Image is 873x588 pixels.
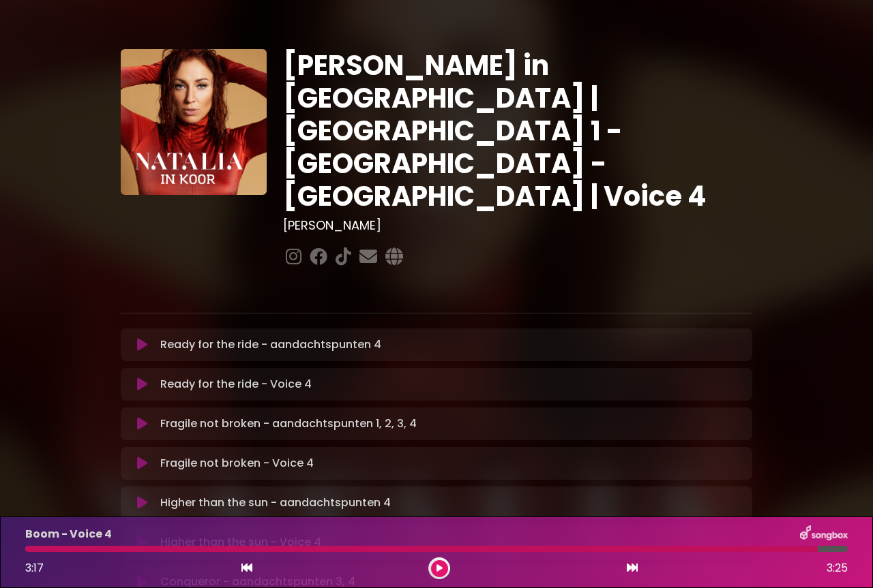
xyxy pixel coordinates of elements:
[160,495,391,511] p: Higher than the sun - aandachtspunten 4
[160,455,314,471] p: Fragile not broken - Voice 4
[25,560,44,576] span: 3:17
[160,416,417,432] p: Fragile not broken - aandachtspunten 1, 2, 3, 4
[800,525,848,543] img: songbox-logo-white.png
[25,526,112,542] p: Boom - Voice 4
[121,49,267,195] img: YTVS25JmS9CLUqXqkEhs
[160,337,381,353] p: Ready for the ride - aandachtspunten 4
[283,218,753,233] h3: [PERSON_NAME]
[160,376,312,392] p: Ready for the ride - Voice 4
[283,49,753,213] h1: [PERSON_NAME] in [GEOGRAPHIC_DATA] | [GEOGRAPHIC_DATA] 1 - [GEOGRAPHIC_DATA] - [GEOGRAPHIC_DATA] ...
[827,560,848,576] span: 3:25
